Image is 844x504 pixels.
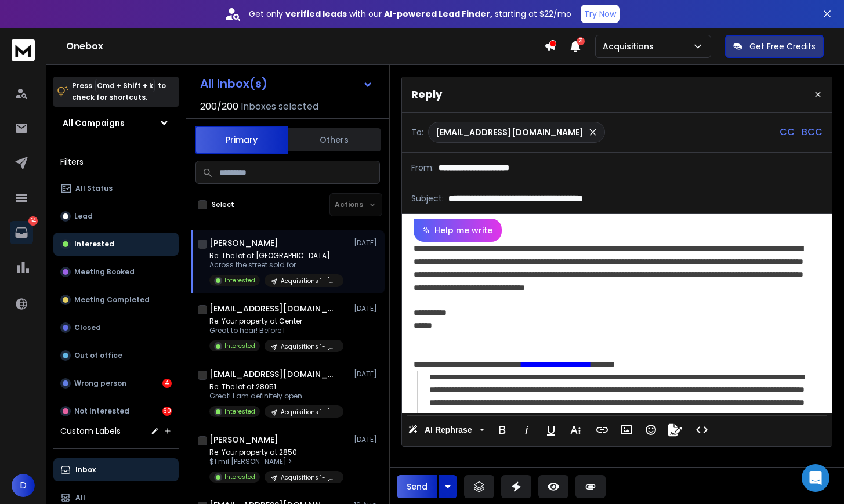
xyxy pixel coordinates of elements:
[397,475,437,498] button: Send
[75,493,85,502] p: All
[209,434,278,445] h1: [PERSON_NAME]
[281,277,336,285] p: Acquisitions 1- [US_STATE]
[12,474,35,497] button: D
[53,316,179,339] button: Closed
[209,317,343,326] p: Re: Your property at Center
[411,126,423,138] p: To:
[53,154,179,170] h3: Filters
[749,41,816,52] p: Get Free Credits
[53,344,179,367] button: Out of office
[74,267,135,277] p: Meeting Booked
[74,407,129,416] p: Not Interested
[414,219,502,242] button: Help me write
[664,418,686,441] button: Signature
[411,193,444,204] p: Subject:
[384,8,492,20] strong: AI-powered Lead Finder,
[74,351,122,360] p: Out of office
[603,41,658,52] p: Acquisitions
[584,8,616,20] p: Try Now
[780,125,795,139] p: CC
[411,86,442,103] p: Reply
[577,37,585,45] span: 21
[224,342,255,350] p: Interested
[354,435,380,444] p: [DATE]
[75,465,96,474] p: Inbox
[60,425,121,437] h3: Custom Labels
[209,457,343,466] p: $1 mil [PERSON_NAME] >
[95,79,155,92] span: Cmd + Shift + k
[191,72,382,95] button: All Inbox(s)
[53,372,179,395] button: Wrong person4
[74,212,93,221] p: Lead
[209,326,343,335] p: Great to hear! Before I
[209,448,343,457] p: Re: Your property at 2850
[288,127,381,153] button: Others
[195,126,288,154] button: Primary
[802,464,829,492] div: Open Intercom Messenger
[615,418,637,441] button: Insert Image (⌘P)
[354,369,380,379] p: [DATE]
[200,78,267,89] h1: All Inbox(s)
[74,323,101,332] p: Closed
[53,400,179,423] button: Not Interested60
[249,8,571,20] p: Get only with our starting at $22/mo
[74,240,114,249] p: Interested
[66,39,544,53] h1: Onebox
[354,238,380,248] p: [DATE]
[28,216,38,226] p: 64
[224,407,255,416] p: Interested
[224,276,255,285] p: Interested
[436,126,584,138] p: [EMAIL_ADDRESS][DOMAIN_NAME]
[200,100,238,114] span: 200 / 200
[53,205,179,228] button: Lead
[405,418,487,441] button: AI Rephrase
[209,391,343,401] p: Great! I am definitely open
[53,288,179,311] button: Meeting Completed
[354,304,380,313] p: [DATE]
[162,379,172,388] div: 4
[12,39,35,61] img: logo
[10,221,33,244] a: 64
[285,8,347,20] strong: verified leads
[411,162,434,173] p: From:
[53,260,179,284] button: Meeting Booked
[281,408,336,416] p: Acquisitions 1- [US_STATE]
[75,184,113,193] p: All Status
[209,368,337,380] h1: [EMAIL_ADDRESS][DOMAIN_NAME]
[281,473,336,482] p: Acquisitions 1- [US_STATE]
[491,418,513,441] button: Bold (⌘B)
[63,117,125,129] h1: All Campaigns
[422,425,474,435] span: AI Rephrase
[209,303,337,314] h1: [EMAIL_ADDRESS][DOMAIN_NAME]
[209,382,343,391] p: Re: The lot at 28051
[802,125,823,139] p: BCC
[516,418,538,441] button: Italic (⌘I)
[53,233,179,256] button: Interested
[209,251,343,260] p: Re: The lot at [GEOGRAPHIC_DATA]
[281,342,336,351] p: Acquisitions 1- [US_STATE]
[53,111,179,135] button: All Campaigns
[209,237,278,249] h1: [PERSON_NAME]
[241,100,318,114] h3: Inboxes selected
[540,418,562,441] button: Underline (⌘U)
[53,177,179,200] button: All Status
[74,295,150,304] p: Meeting Completed
[212,200,234,209] label: Select
[564,418,586,441] button: More Text
[224,473,255,481] p: Interested
[74,379,126,388] p: Wrong person
[640,418,662,441] button: Emoticons
[53,458,179,481] button: Inbox
[162,407,172,416] div: 60
[72,80,166,103] p: Press to check for shortcuts.
[725,35,824,58] button: Get Free Credits
[691,418,713,441] button: Code View
[581,5,620,23] button: Try Now
[209,260,343,270] p: Across the street sold for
